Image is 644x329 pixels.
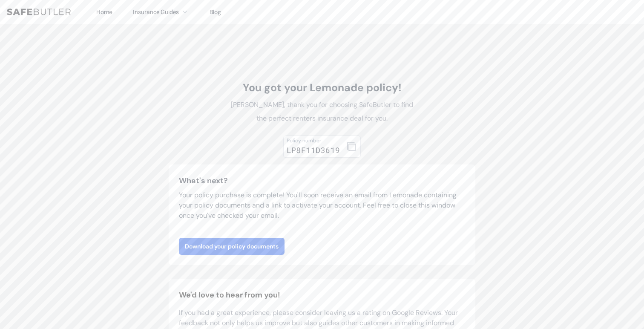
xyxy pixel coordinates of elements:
[227,81,417,95] h1: You got your Lemonade policy!
[133,7,189,17] button: Insurance Guides
[96,8,112,16] a: Home
[7,9,71,15] img: SafeButler Text Logo
[179,289,465,301] h2: We'd love to hear from you!
[179,190,465,221] p: Your policy purchase is complete! You'll soon receive an email from Lemonade containing your poli...
[210,8,221,16] a: Blog
[287,137,340,144] div: Policy number
[287,144,340,156] div: LP8F11D3619
[179,175,465,187] h3: What's next?
[227,98,417,125] p: [PERSON_NAME], thank you for choosing SafeButler to find the perfect renters insurance deal for you.
[179,238,285,255] a: Download your policy documents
